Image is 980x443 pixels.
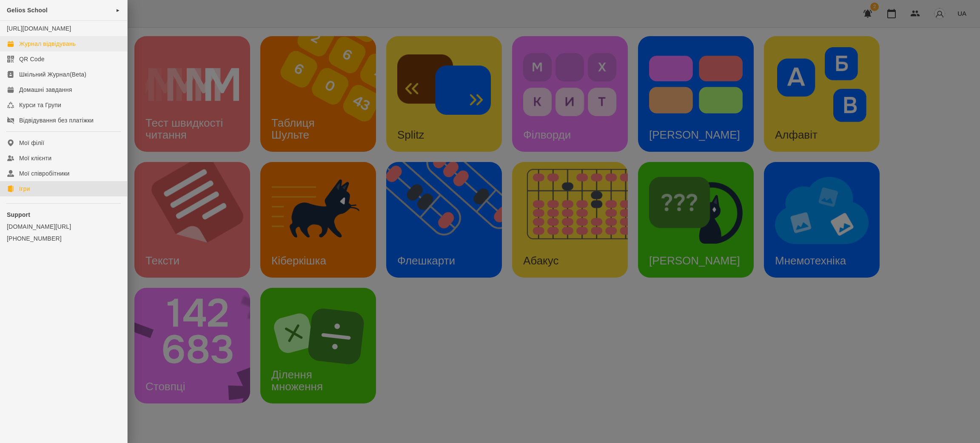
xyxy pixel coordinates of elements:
[19,101,61,109] div: Курси та Групи
[19,116,94,125] div: Відвідування без платіжки
[19,40,76,48] div: Журнал відвідувань
[7,210,120,219] p: Support
[116,7,120,14] span: ►
[7,222,120,231] a: [DOMAIN_NAME][URL]
[7,25,71,32] a: [URL][DOMAIN_NAME]
[19,185,30,193] div: Ігри
[19,70,86,79] div: Шкільний Журнал(Beta)
[19,169,70,178] div: Мої співробітники
[19,55,45,63] div: QR Code
[19,85,72,94] div: Домашні завдання
[19,139,44,147] div: Мої філії
[19,154,51,162] div: Мої клієнти
[7,7,48,14] span: Gelios School
[7,234,120,243] a: [PHONE_NUMBER]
